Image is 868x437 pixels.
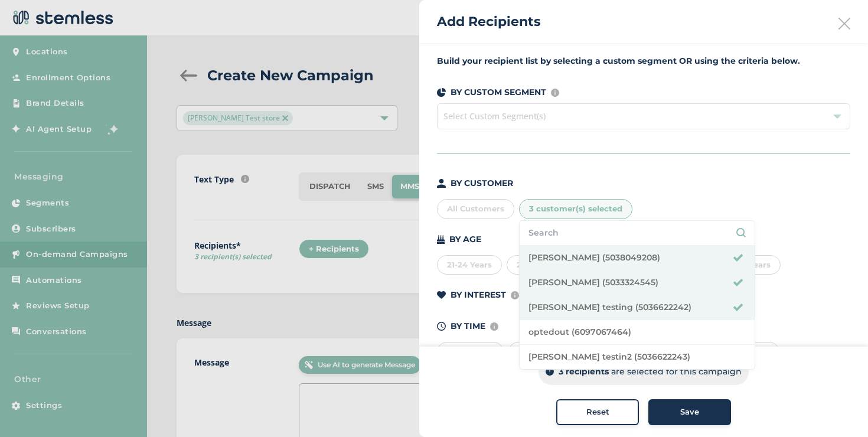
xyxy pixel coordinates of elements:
img: icon-time-dark-e6b1183b.svg [437,322,446,331]
p: BY CUSTOM SEGMENT [451,86,546,99]
img: icon-heart-dark-29e6356f.svg [437,291,446,299]
img: icon-segments-dark-074adb27.svg [437,88,446,97]
img: icon-cake-93b2a7b5.svg [437,235,445,244]
p: 3 recipients [559,366,609,378]
li: [PERSON_NAME] testing (5036622242) [520,295,755,320]
img: icon-info-236977d2.svg [490,322,498,331]
img: icon-info-236977d2.svg [551,89,559,97]
li: [PERSON_NAME] testin2 (5036622243) [520,345,755,369]
button: Save [648,399,731,425]
p: BY CUSTOMER [451,177,513,190]
img: icon-info-dark-48f6c5f3.svg [546,368,554,376]
span: Reset [586,406,609,418]
p: are selected for this campaign [611,366,742,378]
input: Search [528,227,746,239]
div: 25-34 Years [507,255,573,275]
label: Build your recipient list by selecting a custom segment OR using the criteria below. [437,55,850,67]
img: icon-info-236977d2.svg [511,291,519,299]
li: optedout (6097067464) [520,320,755,345]
p: BY AGE [449,233,481,246]
span: Save [680,406,699,418]
button: Reset [556,399,639,425]
p: BY INTEREST [451,289,506,301]
div: All Customers [437,199,514,219]
div: Last 7 Days [437,342,504,362]
p: BY TIME [451,320,485,332]
li: [PERSON_NAME] (5038049208) [520,246,755,270]
div: 21-24 Years [437,255,502,275]
img: icon-person-dark-ced50e5f.svg [437,179,446,188]
iframe: Chat Widget [809,380,868,437]
h2: Add Recipients [437,12,541,31]
span: 3 customer(s) selected [529,204,622,213]
li: [PERSON_NAME] (5033324545) [520,270,755,295]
